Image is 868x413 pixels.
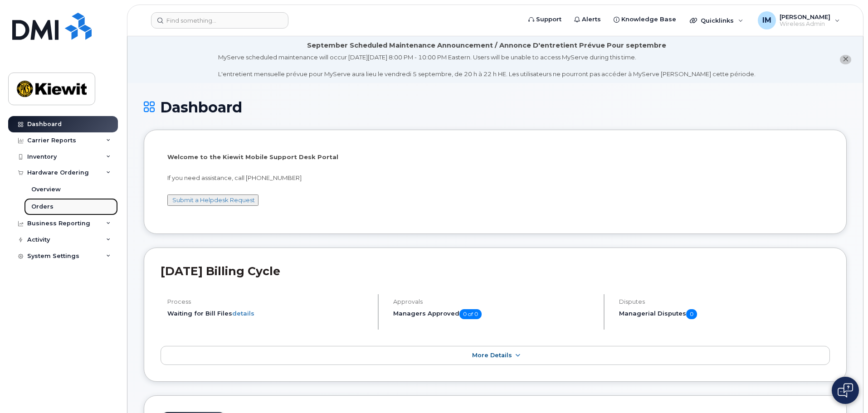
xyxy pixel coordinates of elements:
[393,298,596,305] h4: Approvals
[619,298,830,305] h4: Disputes
[472,352,512,359] span: More Details
[172,196,255,204] a: Submit a Helpdesk Request
[686,309,697,319] span: 0
[232,310,254,317] a: details
[167,153,823,161] p: Welcome to the Kiewit Mobile Support Desk Portal
[459,309,482,319] span: 0 of 0
[619,309,830,319] h5: Managerial Disputes
[167,194,258,206] button: Submit a Helpdesk Request
[218,53,756,78] div: MyServe scheduled maintenance will occur [DATE][DATE] 8:00 PM - 10:00 PM Eastern. Users will be u...
[840,55,851,64] button: close notification
[838,383,853,398] img: Open chat
[307,41,666,50] div: September Scheduled Maintenance Announcement / Annonce D'entretient Prévue Pour septembre
[167,309,370,318] li: Waiting for Bill Files
[393,309,596,319] h5: Managers Approved
[144,99,847,115] h1: Dashboard
[161,264,830,278] h2: [DATE] Billing Cycle
[167,298,370,305] h4: Process
[167,174,823,182] p: If you need assistance, call [PHONE_NUMBER]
